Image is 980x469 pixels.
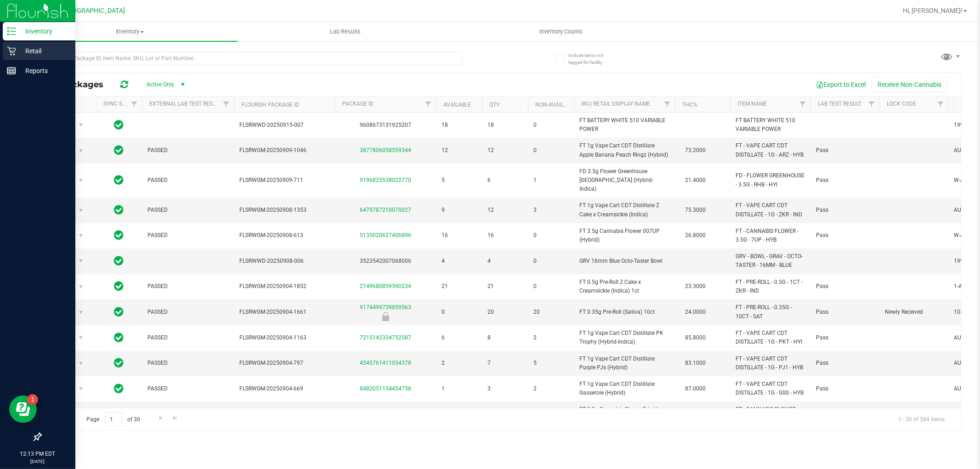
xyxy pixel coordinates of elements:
span: FLSRWGM-20250909-1046 [239,146,329,155]
a: 8482051154454758 [360,385,411,392]
span: 6 [442,333,476,342]
a: Qty [489,102,499,108]
span: FT 0.35g Pre-Roll (Sativa) 10ct [579,308,669,316]
span: 0 [442,308,476,316]
span: FLSRWWD-20250908-006 [239,257,329,266]
span: Pass [816,146,874,155]
a: 5135020627406896 [360,232,411,238]
span: 16 [442,231,476,240]
span: 20 [533,308,568,316]
iframe: Resource center [9,396,37,423]
span: FT - PRE-ROLL - 0.35G - 10CT - SAT [736,303,805,321]
a: Item Name [737,101,767,107]
span: 26.8000 [680,229,710,242]
span: 21 [442,282,476,291]
span: In Sync [114,144,124,157]
span: FT - VAPE CART CDT DISTILLATE - 1G - GSS - HYB [736,380,805,397]
span: FT 0.5g Pre-Roll Z Cake x Creamsickle (Indica) 1ct [579,278,669,295]
span: In Sync [114,356,124,369]
span: FT - VAPE CART CDT DISTILLATE - 1G - PJ1 - HYB [736,355,805,372]
span: 75.3000 [680,203,710,217]
span: In Sync [114,119,124,131]
span: Page of 30 [79,412,148,426]
span: PASSED [147,359,228,367]
span: FLSRWGM-20250904-669 [239,384,329,393]
span: In Sync [114,203,124,216]
span: FT BATTERY WHITE 510 VARIABLE POWER [736,116,805,134]
span: Pass [816,282,874,291]
span: 85.8000 [680,331,710,345]
span: 12 [487,146,522,155]
span: FT - CANNABIS FLOWER - 3.5G - FIC - HYB [736,405,805,423]
span: 73.2000 [680,144,710,157]
span: Pass [816,333,874,342]
span: 1 [442,384,476,393]
span: FLSRWGM-20250904-797 [239,359,329,367]
div: Newly Received [334,312,437,321]
a: Go to the last page [169,412,182,424]
span: In Sync [114,331,124,344]
span: Inventory Counts [527,28,595,36]
span: 0 [533,282,568,291]
a: Inventory Counts [453,22,668,41]
span: select [75,204,87,217]
span: 21 [487,282,522,291]
span: 12 [487,206,522,215]
span: FD 3.5g Flower Greenhouse [GEOGRAPHIC_DATA] (Hybrid-Indica) [579,167,669,194]
input: Search Package ID, Item Name, SKU, Lot or Part Number... [40,51,462,65]
span: FT 3.5g Cannabis Flower 007UP (Hybrid) [579,227,669,244]
a: Filter [933,96,948,112]
span: Pass [816,176,874,185]
a: Filter [864,96,879,112]
span: 2 [533,333,568,342]
span: select [75,254,87,267]
span: 6 [487,176,522,185]
span: select [75,357,87,370]
inline-svg: Retail [7,46,16,56]
a: 3877806058559344 [360,147,411,153]
span: FLSRWGM-20250904-1661 [239,308,329,316]
a: Non-Available [535,102,576,108]
span: FLSRWGM-20250908-1353 [239,206,329,215]
a: Flourish Package ID [241,102,299,108]
span: 4 [487,257,522,266]
span: 24.0000 [680,305,710,319]
span: select [75,119,87,131]
span: 0 [533,146,568,155]
span: GRV 16mm Blue Octo-Taster Bowl [579,257,669,266]
span: 2 [442,359,476,367]
span: FT 1g Vape Cart CDT Distillate Apple Banana Peach Ringz (Hybrid) [579,141,669,159]
span: FLSRWGM-20250908-613 [239,231,329,240]
span: GRV - BOWL - GRAV - OCTO-TASTER - 16MM - BLUE [736,252,805,270]
div: 9608673131925207 [334,121,437,130]
span: Pass [816,359,874,367]
span: FD - FLOWER GREENHOUSE - 3.5G - RHB - HYI [736,171,805,189]
span: select [75,280,87,293]
span: PASSED [147,176,228,185]
a: Lock Code [887,101,916,107]
span: select [75,306,87,319]
span: PASSED [147,308,228,316]
span: FT - PRE-ROLL - 0.5G - 1CT - ZKR - IND [736,278,805,295]
a: 9174499739859563 [360,304,411,311]
a: 9196825538022770 [360,177,411,183]
a: THC% [682,102,697,108]
span: In Sync [114,407,124,420]
span: Pass [816,384,874,393]
span: 5 [533,359,568,367]
span: 0 [533,231,568,240]
span: FT BATTERY WHITE 510 VARIABLE POWER [579,116,669,134]
span: Inventory [22,28,238,36]
span: [GEOGRAPHIC_DATA] [62,7,125,15]
span: 0 [533,121,568,130]
span: 20 [487,308,522,316]
span: FT 1g Vape Cart CDT Distillate Z Cake x Creamsickle (Indica) [579,201,669,219]
span: 2 [533,384,568,393]
span: Pass [816,206,874,215]
span: 12 [442,146,476,155]
a: Filter [219,96,234,112]
span: 3 [533,206,568,215]
span: FLSRWGM-20250909-711 [239,176,329,185]
span: 1 - 20 of 584 items [891,412,952,426]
